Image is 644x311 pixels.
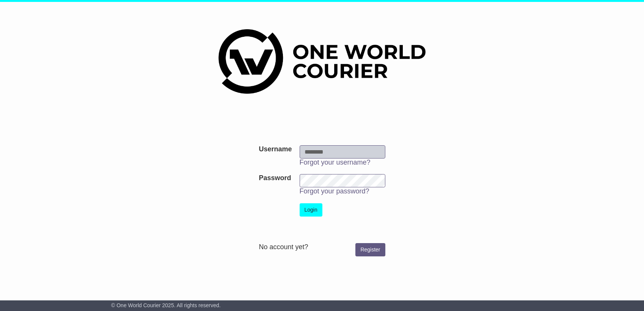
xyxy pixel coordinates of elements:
[259,145,292,154] label: Username
[259,243,385,251] div: No account yet?
[355,243,385,256] a: Register
[259,174,291,182] label: Password
[300,159,371,166] a: Forgot your username?
[300,203,322,217] button: Login
[300,187,369,195] a: Forgot your password?
[218,29,426,94] img: One World
[111,302,221,308] span: © One World Courier 2025. All rights reserved.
